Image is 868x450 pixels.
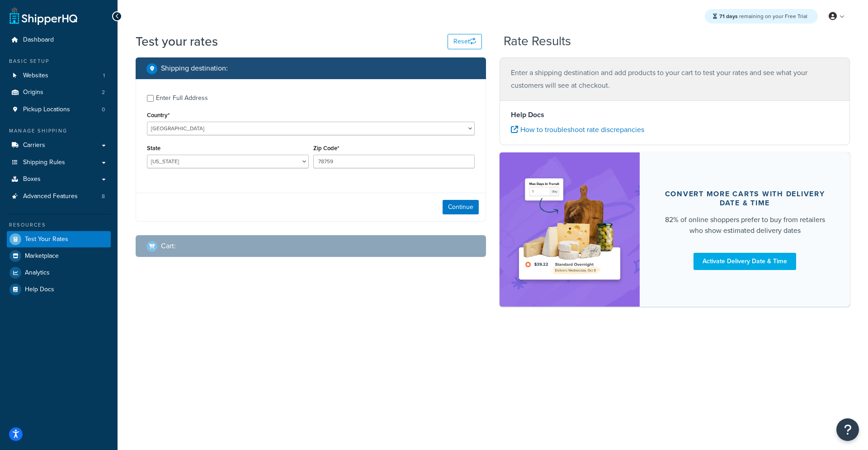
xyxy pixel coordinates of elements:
[25,252,59,260] span: Marketplace
[23,142,45,149] span: Carriers
[7,101,111,118] li: Pickup Locations
[102,89,105,96] span: 2
[7,67,111,84] a: Websites1
[7,84,111,101] li: Origins
[136,33,218,50] h1: Test your rates
[161,64,228,72] h2: Shipping destination :
[23,36,54,44] span: Dashboard
[147,95,154,102] input: Enter Full Address
[23,193,78,200] span: Advanced Features
[147,145,160,152] label: State
[25,286,54,294] span: Help Docs
[23,72,48,80] span: Websites
[25,269,50,277] span: Analytics
[161,242,176,250] h2: Cart :
[7,101,111,118] a: Pickup Locations0
[102,106,105,114] span: 0
[7,231,111,247] a: Test Your Rates
[693,253,796,270] a: Activate Delivery Date & Time
[7,281,111,298] a: Help Docs
[836,418,859,441] button: Open Resource Center
[7,84,111,101] a: Origins2
[7,221,111,229] div: Resources
[147,112,170,118] label: Country*
[102,193,105,200] span: 8
[513,166,626,293] img: feature-image-ddt-36eae7f7280da8017bfb280eaccd9c446f90b1fe08728e4019434db127062ab4.png
[23,159,65,166] span: Shipping Rules
[7,127,111,135] div: Manage Shipping
[23,89,43,96] span: Origins
[511,109,839,120] h4: Help Docs
[511,124,644,135] a: How to troubleshoot rate discrepancies
[511,66,839,92] p: Enter a shipping destination and add products to your cart to test your rates and see what your c...
[7,57,111,65] div: Basic Setup
[25,236,68,243] span: Test Your Rates
[448,34,482,49] button: Reset
[7,188,111,205] li: Advanced Features
[7,32,111,48] a: Dashboard
[7,154,111,171] a: Shipping Rules
[23,106,70,114] span: Pickup Locations
[719,12,738,20] strong: 71 days
[7,137,111,154] a: Carriers
[103,72,105,80] span: 1
[313,145,339,152] label: Zip Code*
[504,34,571,48] h2: Rate Results
[7,265,111,281] a: Analytics
[156,92,208,104] div: Enter Full Address
[661,189,828,208] div: Convert more carts with delivery date & time
[443,200,479,214] button: Continue
[7,67,111,84] li: Websites
[7,248,111,264] a: Marketplace
[23,175,41,183] span: Boxes
[7,188,111,205] a: Advanced Features8
[7,171,111,188] a: Boxes
[719,12,807,20] span: remaining on your Free Trial
[661,214,828,236] div: 82% of online shoppers prefer to buy from retailers who show estimated delivery dates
